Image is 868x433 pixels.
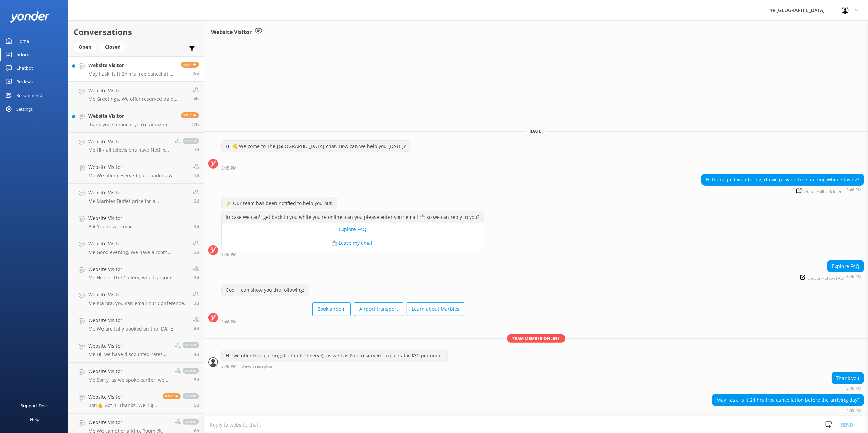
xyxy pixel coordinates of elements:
a: Website VisitorMe:Hi, we have discounted rates for U16. 18 year Olds are considered as adults.clo... [68,337,204,363]
div: 04:05pm 17-Aug-2025 (UTC +12:00) Pacific/Auckland [712,408,864,413]
p: Me: Sorry, as we spoke earlier, we are fully booked on 28/08. [88,377,170,383]
div: 03:49pm 17-Aug-2025 (UTC +12:00) Pacific/Auckland [832,386,864,390]
strong: 3:48 PM [221,364,237,369]
span: closed [183,393,199,399]
span: 09:53am 12-Aug-2025 (UTC +12:00) Pacific/Auckland [194,377,199,383]
h4: Website Visitor [88,317,175,324]
strong: 3:46 PM [221,253,237,257]
div: 03:46pm 17-Aug-2025 (UTC +12:00) Pacific/Auckland [221,252,484,257]
p: Me: We offer reserved paid parking & limited paid EV charging stations at $30/day. In addition, f... [88,173,188,179]
h4: Website Visitor [88,214,133,222]
a: Website VisitorMay I ask, is it 24 hrs free cancellation before the arriving day?Reply2m [68,56,204,82]
p: Me: Hi, we have discounted rates for U16. 18 year Olds are considered as adults. [88,351,170,357]
h4: Website Visitor [88,138,170,145]
span: closed [183,368,199,374]
h4: Website Visitor [88,240,188,247]
button: Book a room [312,302,351,316]
h4: Website Visitor [88,342,170,350]
a: Website VisitorMe:Sorry, as we spoke earlier, we are fully booked on 28/08.closed5d [68,363,204,388]
strong: 3:45 PM [221,166,237,170]
span: Default Fallback Intent [796,188,844,194]
h4: Website Visitor [88,291,188,299]
a: Website Visitorthank you so much! you’re amazing, have a wonderful evening!Reply22h [68,107,204,133]
p: Me: Greetings, We offer reserved paid parking & limited paid EV charging stations at $30/day. In ... [88,96,188,102]
p: Me: Kia ora, you can email our Conference & Events Manager [PERSON_NAME][EMAIL_ADDRESS][DOMAIN_NAME] [88,300,188,306]
h4: Website Visitor [88,112,176,120]
span: 03:09pm 15-Aug-2025 (UTC +12:00) Pacific/Auckland [194,198,199,204]
p: Me: Hire of The Gallery, which adjoins Marbles, is $250. [88,275,188,281]
span: 01:41pm 16-Aug-2025 (UTC +12:00) Pacific/Auckland [194,147,199,153]
div: Reviews [16,75,33,89]
p: Me: Hi - all televisions have Netflix. Your own account/login is required. [88,147,170,153]
div: Cool, I can show you the following: [222,284,309,296]
div: Recommend [16,89,42,102]
p: May I ask, is it 24 hrs free cancellation before the arriving day? [88,71,176,77]
span: 09:45am 16-Aug-2025 (UTC +12:00) Pacific/Auckland [194,173,199,178]
p: Me: Marbles Buffet price for a [DEMOGRAPHIC_DATA] is $54.90 [88,198,188,204]
a: Website VisitorMe:Hi - all televisions have Netflix. Your own account/login is required.closed1d [68,133,204,158]
span: 05:51pm 12-Aug-2025 (UTC +12:00) Pacific/Auckland [194,351,199,357]
div: Hi 👋 Welcome to The [GEOGRAPHIC_DATA] chat. How can we help you [DATE]? [222,141,410,152]
h4: Website Visitor [88,368,170,375]
span: 10:20am 13-Aug-2025 (UTC +12:00) Pacific/Auckland [194,326,199,332]
span: 11:34am 17-Aug-2025 (UTC +12:00) Pacific/Auckland [194,96,199,102]
div: In case we can't get back to you while you're online, can you please enter your email 📩 so we can... [222,211,484,223]
strong: 3:49 PM [846,386,862,390]
strong: 3:46 PM [221,320,237,324]
a: Closed [100,43,129,50]
span: 10:01pm 13-Aug-2025 (UTC +12:00) Pacific/Auckland [194,275,199,280]
p: thank you so much! you’re amazing, have a wonderful evening! [88,122,176,128]
div: May I ask, is it 24 hrs free cancellation before the arriving day? [712,394,864,406]
h4: Website Visitor [88,393,158,401]
span: closed [183,342,199,348]
span: Function - Show FAQ [800,275,844,280]
a: Website VisitorMe:Hire of The Gallery, which adjoins Marbles, is $250.3d [68,260,204,286]
a: Website VisitorMe:Marbles Buffet price for a [DEMOGRAPHIC_DATA] is $54.902d [68,184,204,209]
span: [DATE] [525,128,547,134]
a: Website VisitorMe:Greetings, We offer reserved paid parking & limited paid EV charging stations a... [68,82,204,107]
button: Explore FAQ [222,223,484,236]
span: 04:05pm 17-Aug-2025 (UTC +12:00) Pacific/Auckland [193,70,199,76]
a: Website VisitorMe:We are fully booked on the [DATE]4d [68,311,204,337]
button: Airport transport [354,302,403,316]
a: Open [74,43,100,50]
div: 03:46pm 17-Aug-2025 (UTC +12:00) Pacific/Auckland [221,319,464,324]
div: Thank you [832,372,864,384]
h4: Website Visitor [88,266,188,273]
div: 03:46pm 17-Aug-2025 (UTC +12:00) Pacific/Auckland [701,187,864,194]
h4: Website Visitor [88,419,170,426]
a: Website VisitorMe:Good evening, We have a room available which has a Queen bed, a Single bed and ... [68,235,204,260]
div: Settings [16,102,33,116]
div: Support Docs [21,399,49,413]
h2: Conversations [74,26,199,38]
span: 08:52pm 11-Aug-2025 (UTC +12:00) Pacific/Auckland [194,402,199,408]
div: Help [30,413,40,426]
strong: 3:46 PM [846,188,862,194]
div: 03:48pm 17-Aug-2025 (UTC +12:00) Pacific/Auckland [221,364,448,369]
p: Bot: 👍 Got it! Thanks. We'll get back to you as soon as we can [88,402,158,408]
span: 04:19pm 13-Aug-2025 (UTC +12:00) Pacific/Auckland [194,300,199,306]
span: Reply [181,62,199,68]
div: ⚡ Our team has been notified to help you out. [222,197,337,209]
div: Home [16,34,29,48]
p: Me: Good evening, We have a room available which has a Queen bed, a Single bed and a trundler bed... [88,249,188,255]
span: closed [183,419,199,425]
span: Reply [181,112,199,118]
div: Open [74,42,96,52]
a: Website VisitorMe:Kia ora, you can email our Conference & Events Manager [PERSON_NAME][EMAIL_ADDR... [68,286,204,311]
button: 📩 Leave my email [222,236,484,250]
div: Hi, we offer free parking (first in first serve), as well as Paid reserved carparks for $30 per n... [222,350,447,362]
h4: Website Visitor [88,189,188,196]
div: 03:45pm 17-Aug-2025 (UTC +12:00) Pacific/Auckland [221,165,410,170]
span: closed [183,138,199,144]
p: Me: We are fully booked on the [DATE] [88,326,175,332]
div: Inbox [16,48,29,61]
span: Reply [163,393,181,399]
h4: Website Visitor [88,163,188,171]
a: Website VisitorBot:👍 Got it! Thanks. We'll get back to you as soon as we canReplyclosed5d [68,388,204,414]
div: Explore FAQ [828,260,864,272]
strong: 3:46 PM [846,275,862,280]
strong: 4:05 PM [846,408,862,413]
button: Learn about Marbles [407,302,464,316]
h3: Website Visitor [211,28,252,37]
